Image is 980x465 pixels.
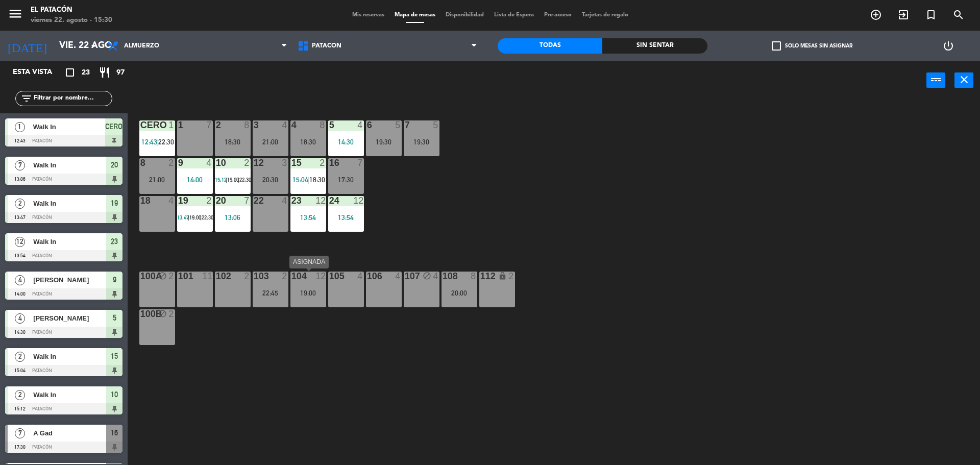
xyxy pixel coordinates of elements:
[312,42,341,50] span: Patacón
[105,120,122,133] span: CERO
[158,138,174,146] span: 22:30
[320,158,326,167] div: 2
[227,177,239,183] span: 19:00
[289,256,329,268] div: ASIGNADA
[290,138,326,145] div: 18:30
[328,138,364,145] div: 14:30
[442,289,477,297] div: 20:00
[925,9,937,21] i: turned_in_not
[254,158,254,167] div: 12
[291,158,292,167] div: 15
[111,427,118,439] span: 16
[189,214,201,221] span: 19:00
[15,199,25,209] span: 2
[244,120,250,130] div: 8
[141,138,157,146] span: 12:43
[958,74,970,86] i: close
[433,272,439,281] div: 4
[357,158,363,167] div: 7
[33,93,112,104] input: Filtrar por nombre...
[471,272,477,281] div: 8
[139,176,175,183] div: 21:00
[772,41,852,51] label: Solo mesas sin asignar
[870,9,882,21] i: add_circle_outline
[897,9,910,21] i: exit_to_app
[206,196,212,205] div: 2
[15,428,25,438] span: 7
[15,352,25,362] span: 2
[188,214,189,221] span: |
[8,6,23,21] i: menu
[113,274,116,286] span: 9
[140,158,141,167] div: 8
[111,350,118,362] span: 15
[291,196,292,205] div: 23
[15,160,25,170] span: 7
[367,272,367,281] div: 106
[33,236,106,247] span: Walk In
[253,289,288,297] div: 22:45
[347,12,389,18] span: Mis reservas
[33,198,106,209] span: Walk In
[772,41,781,51] span: check_box_outline_blank
[202,272,212,281] div: 11
[395,120,401,130] div: 5
[33,351,106,362] span: Walk In
[244,196,250,205] div: 7
[539,12,577,18] span: Pre-acceso
[31,15,112,26] div: viernes 22. agosto - 15:30
[577,12,633,18] span: Tarjetas de regalo
[602,38,707,54] div: Sin sentar
[156,138,158,146] span: |
[215,214,251,221] div: 13:06
[111,235,118,248] span: 23
[15,313,25,324] span: 4
[140,196,141,205] div: 18
[498,38,602,54] div: Todas
[33,121,105,132] span: Walk In
[282,272,288,281] div: 2
[216,120,216,130] div: 2
[329,196,330,205] div: 24
[33,313,106,324] span: [PERSON_NAME]
[498,272,507,280] i: lock
[158,309,167,318] i: block
[942,40,954,52] i: power_settings_new
[423,272,431,280] i: block
[238,177,239,183] span: |
[20,92,33,105] i: filter_list
[440,12,489,18] span: Disponibilidad
[404,138,439,145] div: 19:30
[200,214,202,221] span: |
[395,272,401,281] div: 4
[954,72,973,88] button: close
[124,42,159,50] span: Almuerzo
[216,196,216,205] div: 20
[140,120,141,130] div: CERO
[508,272,514,281] div: 2
[33,275,106,285] span: [PERSON_NAME]
[206,158,212,167] div: 4
[168,309,175,319] div: 2
[168,120,175,130] div: 1
[309,176,325,184] span: 18:30
[215,177,227,183] span: 15:12
[15,122,25,132] span: 1
[254,196,254,205] div: 22
[15,390,25,400] span: 2
[320,120,326,130] div: 8
[168,272,175,281] div: 2
[116,67,125,79] span: 97
[168,158,175,167] div: 2
[64,66,76,79] i: crop_square
[215,138,251,145] div: 18:30
[315,196,326,205] div: 12
[244,272,250,281] div: 2
[99,66,111,79] i: restaurant
[226,177,227,183] span: |
[111,388,118,401] span: 10
[290,214,326,221] div: 13:54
